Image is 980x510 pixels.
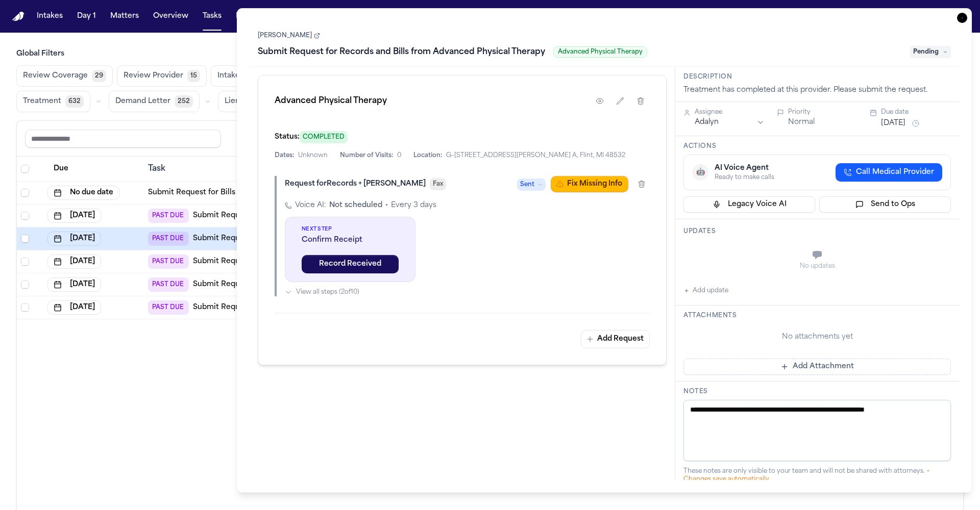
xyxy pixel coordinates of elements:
span: Advanced Physical Therapy [553,46,647,58]
h3: Actions [683,142,951,150]
button: Add update [683,285,728,297]
h3: Notes [683,388,951,396]
button: Intake1054 [211,65,272,87]
span: Dates: [275,151,294,160]
button: [DATE] [47,232,101,246]
span: 252 [175,95,193,108]
span: • [385,200,388,211]
span: Sent [520,180,534,190]
span: Liens [225,96,243,107]
span: Select row [21,212,29,220]
button: No due date [47,186,119,200]
a: Submit Request for Records and Bills from St. Clair Internists [193,302,414,313]
button: Snooze task [910,117,922,130]
button: Day 1 [73,7,100,25]
span: Intake [217,71,240,81]
span: PAST DUE [148,254,189,269]
span: 15 [187,70,200,82]
span: Status: [275,133,300,141]
button: Liens291 [218,91,271,112]
span: Select row [21,303,29,312]
span: View all steps ( 2 of 10 ) [296,288,359,296]
button: Add Attachment [683,359,951,375]
button: Fix Missing Info [551,176,628,192]
span: Pending [910,46,951,58]
button: Normal [788,117,815,127]
button: Review Provider15 [117,65,207,87]
span: PAST DUE [148,300,189,315]
button: View all steps (2of10) [285,288,650,296]
button: [DATE] [47,300,101,315]
span: Select row [21,258,29,266]
button: Record Received [302,255,399,273]
div: No attachments yet [683,332,951,342]
span: Confirm Receipt [302,235,399,245]
div: Request for Records + [PERSON_NAME] [285,179,426,189]
button: Overview [149,7,192,25]
a: Home [12,12,24,21]
span: Demand Letter [115,96,170,107]
button: Matters [106,7,143,25]
div: Task [148,163,327,175]
span: Select all [21,165,29,173]
span: 632 [65,95,84,108]
span: Next Step [302,225,399,233]
span: G-[STREET_ADDRESS][PERSON_NAME] A, Flint, MI 48532 [446,151,625,160]
button: Review Coverage29 [16,65,113,87]
span: Number of Visits: [340,151,393,160]
button: Tasks [199,7,226,25]
a: Submit Request for Bills from Detroit Fire Department – EMS Division [148,188,400,198]
span: PAST DUE [148,232,189,246]
span: Select row [21,280,29,289]
button: [DATE] [47,277,101,292]
span: PAST DUE [148,277,189,292]
button: Due [47,160,75,178]
a: Submit Request for Records and Bills from [PERSON_NAME], [GEOGRAPHIC_DATA] [193,257,495,267]
span: Unknown [298,151,328,160]
a: Submit Request for Records and Bills from Advanced Physical Therapy [193,234,449,244]
span: 29 [92,70,106,82]
button: Demand Letter252 [109,91,200,112]
h1: Submit Request for Records and Bills from Advanced Physical Therapy [254,44,549,60]
button: Intakes [33,7,67,25]
span: Voice AI: [295,200,326,211]
h3: Updates [683,227,951,236]
button: [DATE] [47,254,101,269]
div: AI Voice Agent [715,163,774,173]
h3: Global Filters [16,49,964,59]
span: Every 3 days [391,200,436,211]
button: [DATE] [881,118,905,129]
span: PAST DUE [148,209,189,223]
button: [DATE] [47,209,101,223]
span: Treatment [23,96,61,107]
h1: Advanced Physical Therapy [275,95,387,107]
img: Finch Logo [12,12,24,21]
button: Treatment632 [16,91,90,112]
button: Firms [232,7,260,25]
h3: Description [683,73,951,81]
span: 0 [397,151,401,160]
div: Ready to make calls [715,173,774,182]
span: Select row [21,189,29,197]
div: No updates [683,262,951,270]
div: Treatment has completed at this provider. Please submit the request. [683,85,951,95]
span: Review Coverage [23,71,88,81]
h3: Attachments [683,312,951,320]
button: Send to Ops [819,196,951,213]
span: Review Provider [124,71,183,81]
button: The Flock [266,7,310,25]
span: Fax [430,178,446,190]
div: These notes are only visible to your team and will not be shared with attorneys. [683,467,951,483]
div: Priority [788,108,858,116]
div: Assignee [695,108,765,116]
span: Call Medical Provider [856,167,934,177]
span: Not scheduled [329,200,382,211]
div: Due date [881,108,951,116]
span: Select row [21,235,29,243]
